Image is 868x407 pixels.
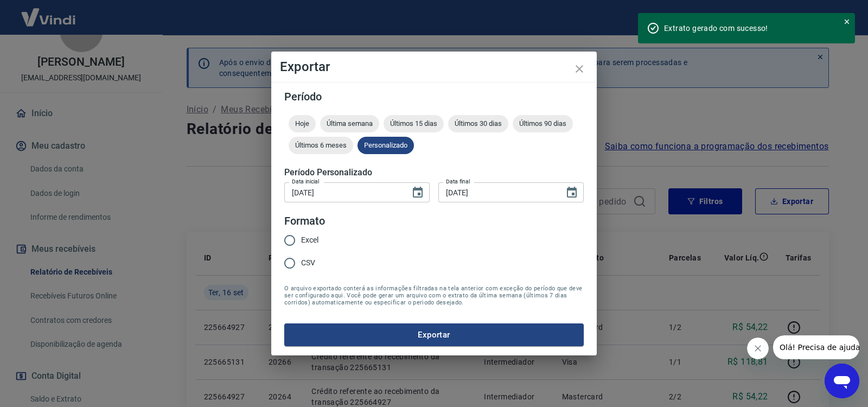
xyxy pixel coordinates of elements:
h5: Período [284,91,584,102]
span: O arquivo exportado conterá as informações filtradas na tela anterior com exceção do período que ... [284,285,584,306]
span: Personalizado [358,141,414,149]
input: DD/MM/YYYY [284,182,403,202]
div: Hoje [289,115,316,132]
div: Personalizado [358,137,414,154]
label: Data final [446,177,470,186]
iframe: Fechar mensagem [747,338,769,359]
input: DD/MM/YYYY [438,182,557,202]
span: CSV [301,257,315,269]
div: Últimos 15 dias [384,115,444,132]
h5: Período Personalizado [284,167,584,178]
div: Últimos 30 dias [448,115,508,132]
legend: Formato [284,213,325,229]
h4: Exportar [280,60,588,73]
span: Última semana [320,119,379,128]
button: Exportar [284,323,584,346]
iframe: Mensagem da empresa [773,335,859,359]
button: close [566,56,592,82]
div: Últimos 90 dias [513,115,573,132]
label: Data inicial [292,177,320,186]
iframe: Botão para abrir a janela de mensagens [825,364,859,398]
span: Últimos 15 dias [384,119,444,128]
span: Olá! Precisa de ajuda? [7,8,91,16]
span: Hoje [289,119,316,128]
button: Choose date, selected date is 1 de set de 2025 [407,182,429,203]
div: Últimos 6 meses [289,137,353,154]
span: Últimos 30 dias [448,119,508,128]
div: Extrato gerado com sucesso! [664,23,830,34]
button: Choose date, selected date is 16 de set de 2025 [561,182,583,203]
span: Últimos 90 dias [513,119,573,128]
div: Última semana [320,115,379,132]
span: Excel [301,234,318,246]
span: Últimos 6 meses [289,141,353,149]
